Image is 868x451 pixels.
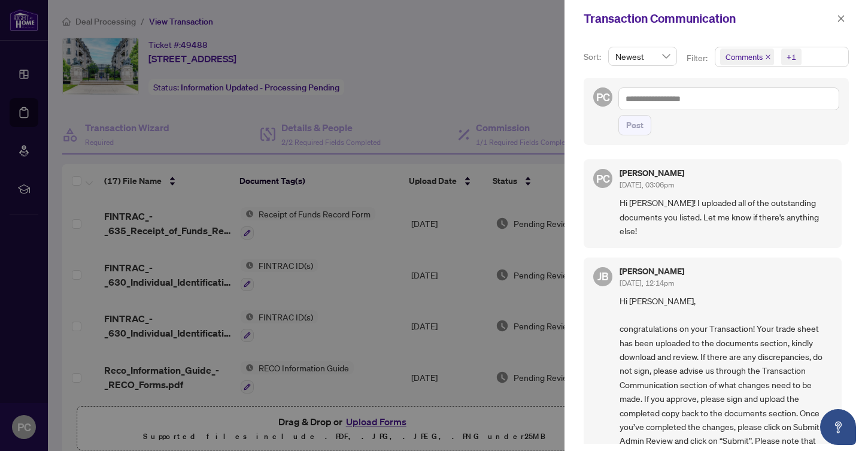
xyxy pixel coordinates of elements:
h5: [PERSON_NAME] [620,169,684,177]
div: Transaction Communication [584,10,833,28]
span: Hi [PERSON_NAME]! I uploaded all of the outstanding documents you listed. Let me know if there's ... [620,196,832,238]
span: close [837,14,845,23]
span: JB [597,268,609,284]
div: +1 [787,51,796,63]
button: Post [618,115,651,135]
span: close [765,54,771,60]
span: PC [596,89,610,105]
h5: [PERSON_NAME] [620,267,684,276]
span: [DATE], 12:14pm [620,279,674,287]
span: Newest [615,47,670,65]
span: [DATE], 03:06pm [620,180,674,189]
p: Sort: [584,50,603,63]
p: Filter: [687,52,709,65]
button: Open asap [820,409,856,445]
span: Comments [726,51,763,63]
span: Comments [720,49,774,65]
span: PC [596,170,610,187]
